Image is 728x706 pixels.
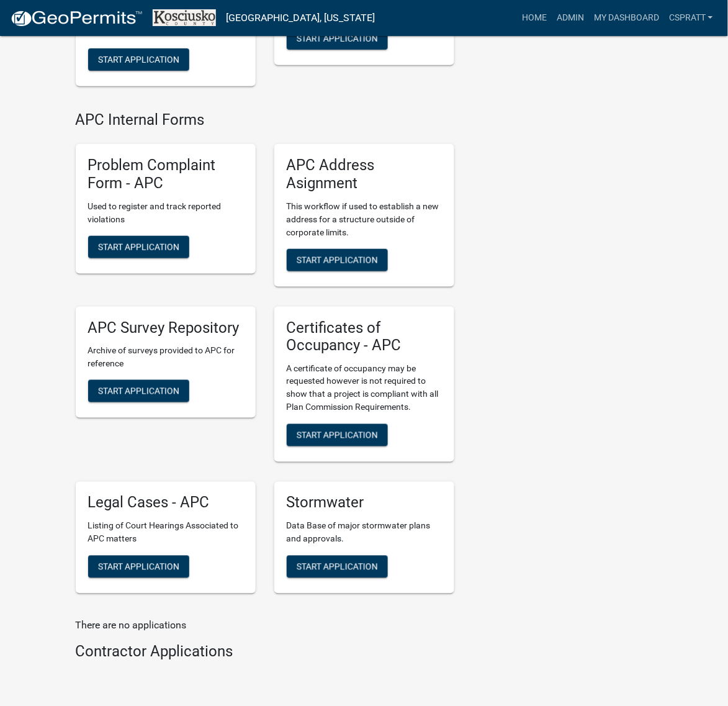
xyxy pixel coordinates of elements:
p: Used to register and track reported violations [88,200,243,226]
button: Start Application [287,424,388,446]
span: Start Application [297,430,378,440]
button: Start Application [88,380,189,402]
span: Start Application [98,55,179,65]
button: Start Application [88,236,189,258]
button: Start Application [287,249,388,271]
p: Archive of surveys provided to APC for reference [88,344,243,370]
img: Kosciusko County, Indiana [153,9,216,26]
a: Admin [552,6,589,30]
button: Start Application [88,556,189,578]
p: Data Base of major stormwater plans and approvals. [287,520,442,546]
a: cspratt [664,6,718,30]
wm-workflow-list-section: Contractor Applications [76,643,454,666]
p: A certificate of occupancy may be requested however is not required to show that a project is com... [287,362,442,414]
p: Listing of Court Hearings Associated to APC matters [88,520,243,546]
span: Start Application [98,242,179,251]
a: Home [517,6,552,30]
h5: Stormwater [287,494,442,512]
h5: APC Survey Repository [88,319,243,337]
h5: Legal Cases - APC [88,494,243,512]
p: This workflow if used to establish a new address for a structure outside of corporate limits. [287,200,442,239]
button: Start Application [287,27,388,50]
a: [GEOGRAPHIC_DATA], [US_STATE] [226,7,375,29]
h4: Contractor Applications [76,643,454,661]
button: Start Application [88,48,189,71]
h5: APC Address Asignment [287,156,442,192]
span: Start Application [98,386,179,396]
span: Start Application [297,561,378,571]
button: Start Application [287,556,388,578]
a: My Dashboard [589,6,664,30]
span: Start Application [297,255,378,265]
span: Start Application [297,33,378,43]
h5: Problem Complaint Form - APC [88,156,243,192]
span: Start Application [98,561,179,571]
p: There are no applications [76,618,454,633]
h5: Certificates of Occupancy - APC [287,319,442,355]
h4: APC Internal Forms [76,111,454,129]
